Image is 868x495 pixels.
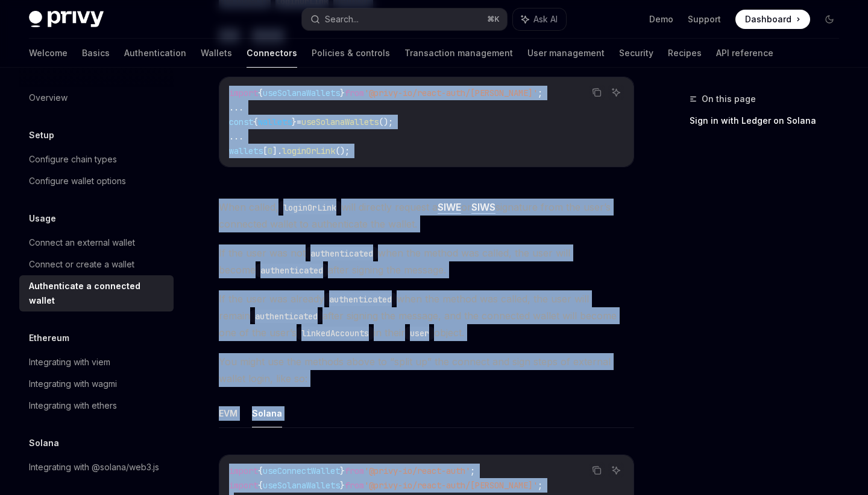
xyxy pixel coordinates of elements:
[538,88,542,98] span: ;
[340,88,345,98] span: }
[229,465,258,476] span: import
[282,145,335,156] span: loginOrLink
[438,201,461,214] a: SIWE
[364,465,470,476] span: '@privy-io/react-auth'
[247,39,297,68] a: Connectors
[324,293,397,306] code: authenticated
[201,39,232,68] a: Wallets
[527,39,605,68] a: User management
[690,111,849,130] a: Sign in with Ledger on Solana
[250,310,322,323] code: authenticated
[297,327,374,340] code: linkedAccounts
[29,39,68,68] a: Welcome
[229,102,244,113] span: ...
[29,436,59,450] h5: Solana
[589,462,605,478] button: Copy the contents from the code block
[263,88,340,98] span: useSolanaWallets
[735,10,810,29] a: Dashboard
[29,377,117,391] div: Integrating with wagmi
[219,199,634,232] span: When called, will directly request a or signature from the user’s connected wallet to authenticat...
[404,39,513,68] a: Transaction management
[306,247,378,260] code: authenticated
[301,117,379,127] span: useSolanaWallets
[688,13,721,25] a: Support
[716,39,773,68] a: API reference
[19,373,174,395] a: Integrating with wagmi
[19,456,174,478] a: Integrating with @solana/web3.js
[29,331,69,345] h5: Ethereum
[29,235,135,250] div: Connect an external wallet
[619,39,653,68] a: Security
[219,399,237,427] button: EVM
[278,201,341,214] code: loginOrLink
[19,254,174,275] a: Connect or create a wallet
[470,465,475,476] span: ;
[340,465,345,476] span: }
[29,460,159,474] div: Integrating with @solana/web3.js
[292,117,297,127] span: }
[302,8,506,30] button: Search...⌘K
[229,117,253,127] span: const
[608,85,624,100] button: Ask AI
[29,174,126,188] div: Configure wallet options
[19,232,174,254] a: Connect an external wallet
[19,275,174,311] a: Authenticate a connected wallet
[19,148,174,170] a: Configure chain types
[702,92,756,106] span: On this page
[533,13,558,25] span: Ask AI
[820,10,839,29] button: Toggle dark mode
[219,244,634,278] span: If the user was not when the method was called, the user will become after signing the message.
[364,88,538,98] span: '@privy-io/react-auth/[PERSON_NAME]'
[345,465,364,476] span: from
[29,11,104,28] img: dark logo
[272,145,282,156] span: ].
[229,145,263,156] span: wallets
[364,480,538,491] span: '@privy-io/react-auth/[PERSON_NAME]'
[668,39,702,68] a: Recipes
[29,91,68,105] div: Overview
[19,170,174,192] a: Configure wallet options
[513,8,566,30] button: Ask AI
[82,39,110,68] a: Basics
[29,355,110,369] div: Integrating with viem
[253,117,258,127] span: {
[471,201,495,214] a: SIWS
[29,257,134,272] div: Connect or create a wallet
[229,480,258,491] span: import
[29,128,54,142] h5: Setup
[379,117,393,127] span: ();
[345,88,364,98] span: from
[29,211,56,226] h5: Usage
[589,85,605,100] button: Copy the contents from the code block
[252,399,282,427] button: Solana
[124,39,186,68] a: Authentication
[258,465,263,476] span: {
[487,14,500,24] span: ⌘ K
[405,327,434,340] code: user
[256,264,328,277] code: authenticated
[19,351,174,373] a: Integrating with viem
[312,39,390,68] a: Policies & controls
[229,131,244,142] span: ...
[258,117,292,127] span: wallets
[268,145,272,156] span: 0
[19,395,174,417] a: Integrating with ethers
[219,353,634,387] span: You might use the methods above to “split up” the connect and sign steps of external wallet login...
[263,145,268,156] span: [
[340,480,345,491] span: }
[538,480,542,491] span: ;
[297,117,301,127] span: =
[263,465,340,476] span: useConnectWallet
[345,480,364,491] span: from
[325,12,359,27] div: Search...
[258,88,263,98] span: {
[229,88,258,98] span: import
[745,13,791,25] span: Dashboard
[29,152,117,167] div: Configure chain types
[29,398,117,413] div: Integrating with ethers
[19,87,174,109] a: Overview
[263,480,340,491] span: useSolanaWallets
[258,480,263,491] span: {
[29,279,166,308] div: Authenticate a connected wallet
[335,145,350,156] span: ();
